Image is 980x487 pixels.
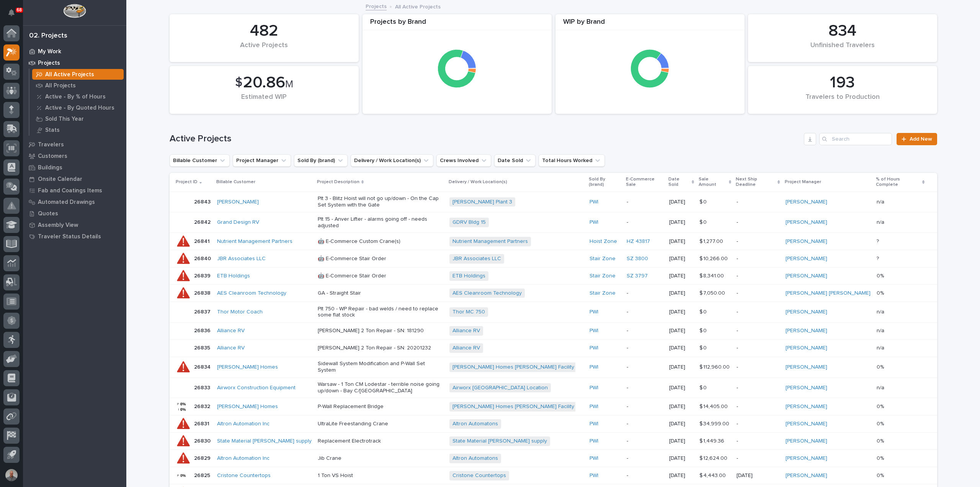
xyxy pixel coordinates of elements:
p: $ 0 [699,326,708,334]
p: My Work [38,48,61,55]
p: - [737,455,779,462]
a: HZ 43817 [627,238,650,245]
p: $ 34,999.00 [699,419,731,427]
p: $ 0 [699,383,708,391]
p: [DATE] [669,403,693,410]
p: 26833 [194,383,212,391]
a: [PERSON_NAME] [786,364,827,371]
p: - [737,256,779,262]
tr: 2684326843 [PERSON_NAME] Plt 3 - Blitz Hoist will not go up/down - On the Cap Set System with the... [170,192,937,212]
a: [PERSON_NAME] [786,328,827,334]
a: Active - By % of Hours [29,91,126,102]
p: 0% [877,402,885,410]
a: Projects [366,2,387,10]
p: 0% [877,436,885,444]
p: Automated Drawings [38,199,95,206]
div: Active Projects [183,41,346,57]
a: Thor Motor Coach [217,309,263,315]
a: Travelers [23,139,126,150]
a: [PERSON_NAME] [786,199,827,205]
p: - [627,328,663,334]
p: $ 0 [699,343,708,351]
p: [DATE] [669,364,693,371]
tr: 2683626836 Alliance RV [PERSON_NAME] 2 Ton Repair - SN: 181290Alliance RV PWI -[DATE]$ 0$ 0 -[PER... [170,322,937,339]
p: - [737,385,779,391]
p: 26840 [194,254,212,262]
p: [DATE] [669,438,693,444]
tr: 2682526825 Cristone Countertops 1 Ton VS HoistCristone Countertops PWI -[DATE]$ 4,443.00$ 4,443.0... [170,467,937,484]
p: 0% [877,419,885,427]
tr: 2683726837 Thor Motor Coach Plt 750 - WP Repair - bad welds / need to replace some flat stockThor... [170,302,937,323]
p: 🤖 E-Commerce Custom Crane(s) [318,238,443,245]
a: [PERSON_NAME] [217,199,259,205]
a: AES Cleanroom Technology [452,290,522,297]
a: [PERSON_NAME] [786,345,827,351]
a: Buildings [23,162,126,173]
p: 🤖 E-Commerce Stair Order [318,256,443,262]
p: 26834 [194,362,212,371]
div: Projects by Brand [363,18,552,31]
p: 0% [877,471,885,479]
a: PWI [590,472,598,479]
p: Replacement Electrotrack [318,438,443,444]
p: P-Wall Replacement Bridge [318,403,443,410]
a: [PERSON_NAME] [786,385,827,391]
p: - [737,403,779,410]
p: Onsite Calendar [38,176,82,183]
p: 26838 [194,289,212,297]
p: ? [877,237,880,245]
a: SZ 3800 [627,256,648,262]
tr: 2683926839 ETB Holdings 🤖 E-Commerce Stair OrderETB Holdings Stair Zone SZ 3797 [DATE]$ 8,341.00$... [170,267,937,285]
tr: 2683826838 AES Cleanroom Technology GA - Straight StairAES Cleanroom Technology Stair Zone -[DATE... [170,285,937,302]
a: [PERSON_NAME] Homes [PERSON_NAME] Facility [452,403,574,410]
a: Nutrient Management Partners [452,238,528,245]
a: AES Cleanroom Technology [217,290,286,297]
p: - [627,219,663,226]
span: Add New [910,136,932,142]
a: Sold This Year [29,113,126,124]
a: Fab and Coatings Items [23,185,126,196]
a: ETB Holdings [217,273,250,279]
a: Altron Automation Inc [217,421,269,427]
p: % of Hours Complete [876,175,921,189]
p: Quotes [38,210,58,217]
div: Estimated WIP [183,93,346,109]
p: [DATE] [669,256,693,262]
a: Alliance RV [217,328,245,334]
div: Search [819,133,892,145]
tr: 2683426834 [PERSON_NAME] Homes Sidewall System Modification and P-Wall Set System[PERSON_NAME] Ho... [170,357,937,377]
p: 0% [877,454,885,462]
p: [DATE] [669,199,693,205]
tr: 2684126841 Nutrient Management Partners 🤖 E-Commerce Custom Crane(s)Nutrient Management Partners ... [170,233,937,250]
p: All Projects [45,82,76,89]
div: 834 [761,21,924,41]
tr: 2684026840 JBR Associates LLC 🤖 E-Commerce Stair OrderJBR Associates LLC Stair Zone SZ 3800 [DATE... [170,250,937,267]
a: Alliance RV [452,328,480,334]
p: $ 4,443.00 [699,471,727,479]
tr: 2683126831 Altron Automation Inc UltraLite Freestanding CraneAltron Automatons PWI -[DATE]$ 34,99... [170,415,937,433]
button: Billable Customer [170,154,230,167]
a: Traveler Status Details [23,231,126,242]
div: 02. Projects [29,32,67,40]
a: All Active Projects [29,69,126,80]
div: 193 [761,73,924,92]
p: [DATE] [669,309,693,315]
p: - [737,328,779,334]
p: Plt 15 - Anver Lifter - alarms going off - needs adjusted [318,216,443,229]
p: 26825 [194,471,212,479]
p: $ 112,960.00 [699,362,731,371]
p: - [737,290,779,297]
a: [PERSON_NAME] Homes [217,364,278,371]
p: - [627,345,663,351]
p: - [627,199,663,205]
p: [DATE] [669,455,693,462]
p: 26839 [194,271,212,279]
a: PWI [590,403,598,410]
a: Grand Design RV [217,219,259,226]
a: All Projects [29,80,126,91]
a: [PERSON_NAME] [786,455,827,462]
p: $ 12,624.00 [699,454,729,462]
p: ? [877,254,880,262]
button: Delivery / Work Location(s) [351,154,433,167]
p: Buildings [38,164,62,171]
